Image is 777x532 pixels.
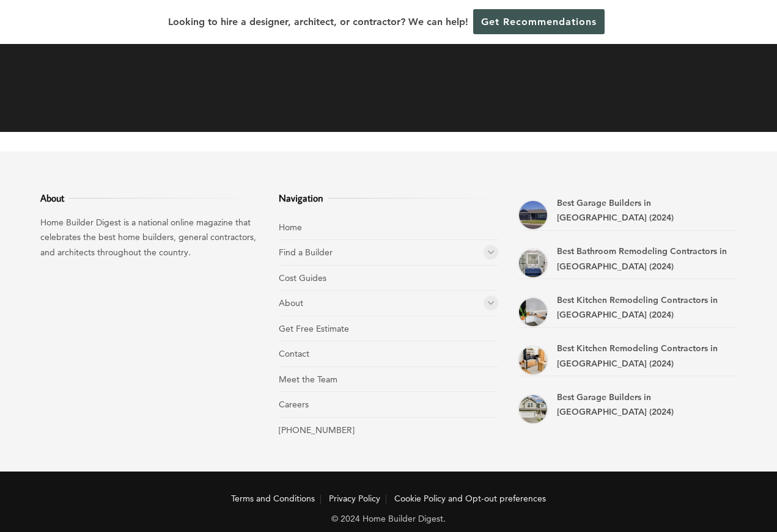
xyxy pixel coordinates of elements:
a: Best Kitchen Remodeling Contractors in [GEOGRAPHIC_DATA] (2024) [557,343,718,369]
a: Best Kitchen Remodeling Contractors in Hendersonville (2024) [518,297,548,327]
a: About [279,297,303,308]
a: Best Garage Builders in [GEOGRAPHIC_DATA] (2024) [557,197,674,224]
h3: Navigation [279,191,498,205]
a: Contact [279,348,309,359]
a: Careers [279,399,309,410]
a: Meet the Team [279,374,337,385]
p: © 2024 Home Builder Digest. [20,511,757,527]
a: Best Bathroom Remodeling Contractors in Manitou Springs (2024) [518,248,548,279]
a: Cookie Policy and Opt-out preferences [394,493,546,504]
a: Find a Builder [279,247,333,258]
p: Home Builder Digest is a national online magazine that celebrates the best home builders, general... [40,215,260,260]
a: [PHONE_NUMBER] [279,425,355,435]
h3: About [40,191,260,205]
a: Best Garage Builders in [GEOGRAPHIC_DATA] (2024) [557,392,674,418]
a: Best Kitchen Remodeling Contractors in Asheville (2024) [518,345,548,376]
a: Best Bathroom Remodeling Contractors in [GEOGRAPHIC_DATA] (2024) [557,246,727,272]
a: Get Free Estimate [279,323,349,334]
a: Best Garage Builders in Asheville (2024) [518,394,548,425]
a: Privacy Policy [329,493,380,504]
a: Cost Guides [279,272,326,283]
a: Terms and Conditions [231,493,315,504]
a: Best Garage Builders in Hendersonville (2024) [518,200,548,230]
iframe: Drift Widget Chat Controller [542,444,762,517]
a: Home [279,222,302,233]
a: Get Recommendations [473,9,605,34]
a: Best Kitchen Remodeling Contractors in [GEOGRAPHIC_DATA] (2024) [557,294,718,321]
